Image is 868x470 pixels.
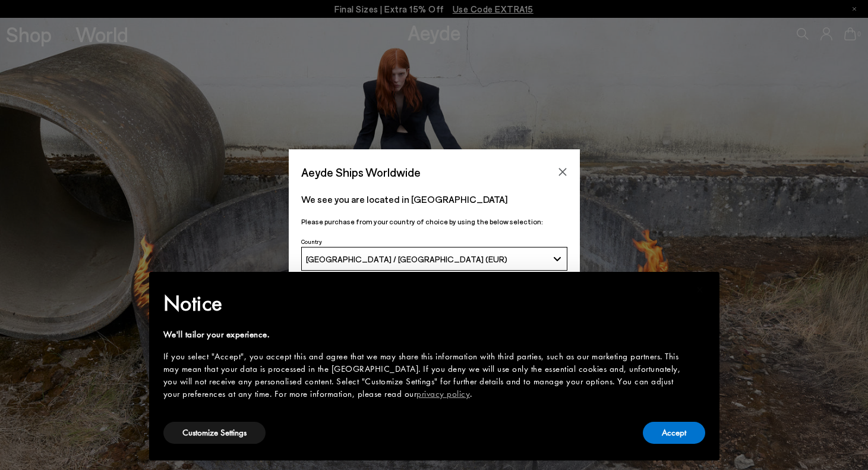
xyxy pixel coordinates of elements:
span: [GEOGRAPHIC_DATA] / [GEOGRAPHIC_DATA] (EUR) [306,254,507,264]
span: Country [301,238,322,245]
span: × [696,280,704,299]
button: Customize Settings [163,422,266,444]
span: Aeyde Ships Worldwide [301,162,421,183]
p: Please purchase from your country of choice by using the below selection: [301,216,567,227]
div: If you select "Accept", you accept this and agree that we may share this information with third p... [163,350,686,400]
button: Close this notice [686,275,715,304]
p: We see you are located in [GEOGRAPHIC_DATA] [301,192,567,206]
div: We'll tailor your experience. [163,328,686,341]
h2: Notice [163,288,686,319]
button: Accept [643,422,705,444]
a: privacy policy [416,388,470,400]
button: Close [554,163,572,181]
